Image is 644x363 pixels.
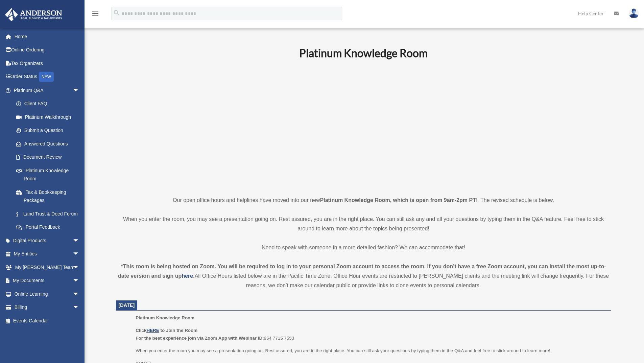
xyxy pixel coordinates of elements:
a: My Entitiesarrow_drop_down [5,247,90,261]
img: Anderson Advisors Platinum Portal [3,8,64,21]
span: Platinum Knowledge Room [136,315,194,320]
a: Billingarrow_drop_down [5,301,90,314]
a: Answered Questions [9,137,90,151]
a: Portal Feedback [9,221,90,234]
p: 954 7715 7553 [136,326,606,342]
div: NEW [39,72,54,82]
a: Platinum Q&Aarrow_drop_down [5,84,90,97]
span: [DATE] [119,302,135,308]
span: arrow_drop_down [73,247,86,261]
a: Document Review [9,151,90,164]
a: here [182,273,193,279]
a: Order StatusNEW [5,70,90,84]
span: arrow_drop_down [73,301,86,315]
a: Platinum Knowledge Room [9,164,86,185]
span: arrow_drop_down [73,84,86,97]
strong: *This room is being hosted on Zoom. You will be required to log in to your personal Zoom account ... [118,264,606,279]
a: Digital Productsarrow_drop_down [5,234,90,247]
a: Client FAQ [9,97,90,111]
span: arrow_drop_down [73,260,86,274]
iframe: 231110_Toby_KnowledgeRoom [262,69,465,183]
p: Our open office hours and helplines have moved into our new ! The revised schedule is below. [116,196,611,205]
a: Platinum Walkthrough [9,110,90,124]
p: When you enter the room, you may see a presentation going on. Rest assured, you are in the right ... [116,214,611,233]
img: User Pic [629,8,639,18]
b: to Join the Room [161,328,198,333]
span: arrow_drop_down [73,287,86,301]
div: All Office Hours listed below are in the Pacific Time Zone. Office Hour events are restricted to ... [116,262,611,290]
a: Events Calendar [5,314,90,327]
p: Need to speak with someone in a more detailed fashion? We can accommodate that! [116,243,611,252]
a: HERE [146,328,159,333]
a: Home [5,30,90,43]
a: Land Trust & Deed Forum [9,207,90,221]
a: My Documentsarrow_drop_down [5,274,90,288]
i: search [113,9,120,17]
b: For the best experience join via Zoom App with Webinar ID: [136,336,264,341]
strong: Platinum Knowledge Room, which is open from 9am-2pm PT [320,197,476,203]
a: menu [91,12,99,18]
strong: . [193,273,194,279]
span: arrow_drop_down [73,274,86,288]
a: Tax Organizers [5,56,90,70]
a: Tax & Bookkeeping Packages [9,185,90,207]
p: When you enter the room you may see a presentation going on. Rest assured, you are in the right p... [136,347,606,355]
a: Online Ordering [5,43,90,57]
b: Click [136,328,160,333]
a: Submit a Question [9,124,90,137]
a: Online Learningarrow_drop_down [5,287,90,301]
span: arrow_drop_down [73,234,86,248]
a: My [PERSON_NAME] Teamarrow_drop_down [5,260,90,274]
i: menu [91,9,99,18]
b: Platinum Knowledge Room [299,46,428,60]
